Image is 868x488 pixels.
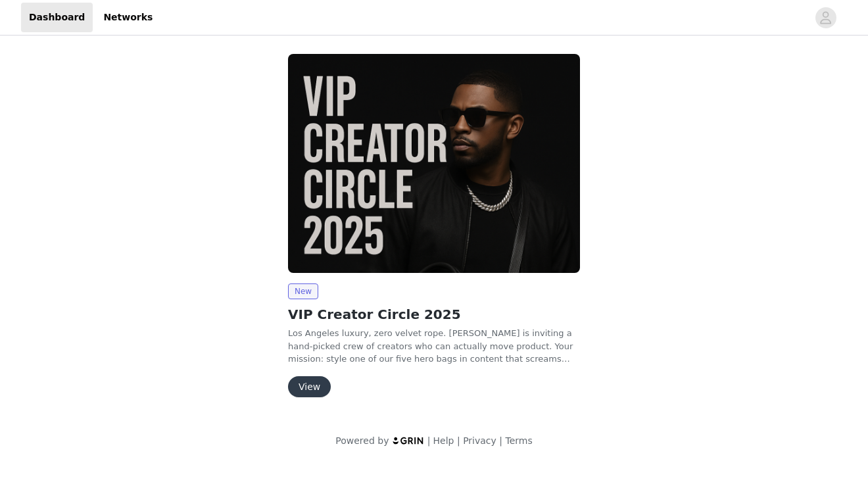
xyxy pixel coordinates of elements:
[288,376,331,397] button: View
[288,283,318,299] span: New
[427,435,431,446] span: |
[288,54,580,273] img: Tote&Carry
[288,305,580,324] h2: VIP Creator Circle 2025
[819,7,832,28] div: avatar
[505,435,532,446] a: Terms
[335,435,389,446] span: Powered by
[499,435,502,446] span: |
[288,327,580,366] p: Los Angeles luxury, zero velvet rope. [PERSON_NAME] is inviting a hand-picked crew of creators wh...
[463,435,496,446] a: Privacy
[457,435,460,446] span: |
[95,3,160,32] a: Networks
[288,382,331,392] a: View
[21,3,93,32] a: Dashboard
[433,435,454,446] a: Help
[392,436,425,445] img: logo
